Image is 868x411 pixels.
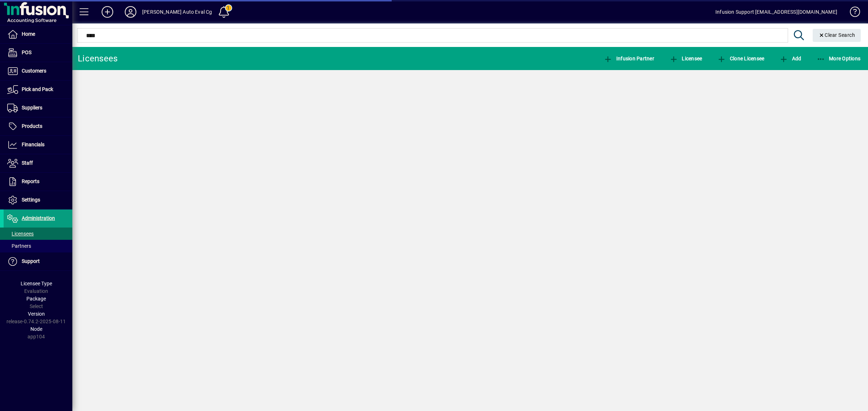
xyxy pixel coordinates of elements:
a: Financials [4,136,72,154]
button: Licensee [668,52,704,65]
a: Staff [4,154,72,172]
span: Pick and Pack [22,86,53,92]
div: [PERSON_NAME] Auto Eval Cg [142,6,212,18]
span: Support [22,258,40,264]
span: Settings [22,197,40,203]
span: Node [30,326,42,332]
button: Add [96,5,119,18]
span: Financials [22,142,44,147]
span: Package [26,296,46,302]
span: Licensee Type [21,281,52,286]
span: Clone Licensee [717,56,764,61]
span: Suppliers [22,105,42,111]
button: Infusion Partner [602,52,656,65]
span: Partners [7,243,31,249]
span: Administration [22,215,55,221]
a: Settings [4,191,72,209]
a: Partners [4,240,72,252]
span: Licensee [669,56,702,61]
div: Infusion Support [EMAIL_ADDRESS][DOMAIN_NAME] [715,6,837,18]
span: Staff [22,160,33,166]
button: Add [778,52,803,65]
div: Licensees [78,53,118,64]
span: Licensees [7,231,34,237]
a: POS [4,44,72,62]
span: Products [22,123,42,129]
span: Clear Search [818,32,855,38]
button: More Options [815,52,863,65]
a: Knowledge Base [844,1,859,25]
a: Pick and Pack [4,81,72,99]
span: Version [28,311,45,317]
span: More Options [817,56,861,61]
span: Infusion Partner [604,56,654,61]
a: Licensees [4,228,72,240]
a: Customers [4,62,72,80]
span: Home [22,31,35,37]
span: POS [22,49,31,55]
a: Suppliers [4,99,72,117]
a: Products [4,117,72,135]
button: Profile [119,5,142,18]
a: Support [4,252,72,271]
span: Reports [22,178,39,184]
span: Customers [22,68,46,74]
a: Home [4,25,72,43]
button: Clone Licensee [715,52,766,65]
a: Reports [4,173,72,191]
span: Add [779,56,801,61]
button: Clear [813,29,861,42]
